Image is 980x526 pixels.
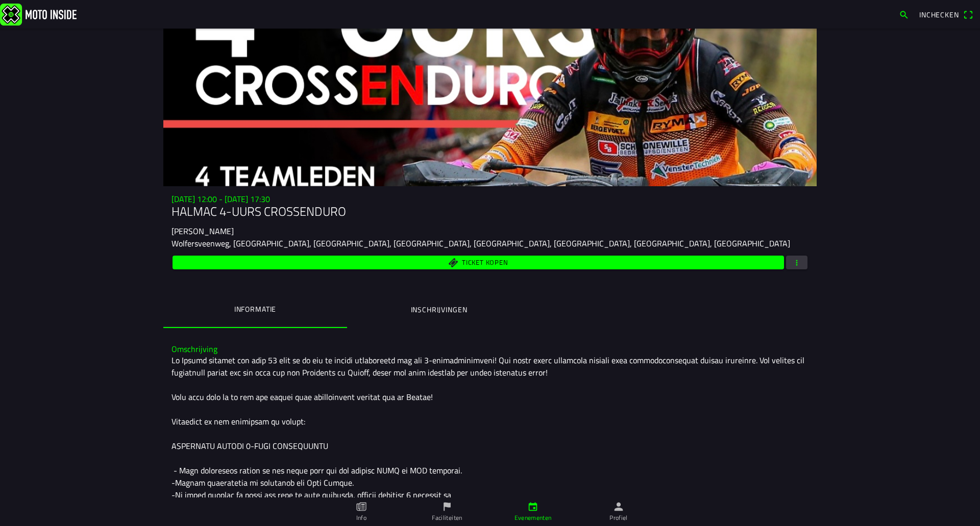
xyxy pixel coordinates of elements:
h3: [DATE] 12:00 - [DATE] 17:30 [171,194,808,204]
ion-label: Info [356,513,366,522]
h3: Omschrijving [171,344,808,354]
ion-label: Profiel [609,513,628,522]
ion-label: Inschrijvingen [411,304,468,315]
ion-text: Wolfersveenweg, [GEOGRAPHIC_DATA], [GEOGRAPHIC_DATA], [GEOGRAPHIC_DATA], [GEOGRAPHIC_DATA], [GEOG... [171,237,790,249]
ion-label: Faciliteiten [432,513,462,522]
ion-label: Evenementen [514,513,552,522]
ion-text: [PERSON_NAME] [171,225,234,237]
h1: HALMAC 4-UURS CROSSENDURO [171,204,808,219]
ion-icon: calendar [527,501,538,512]
ion-icon: flag [442,501,453,512]
ion-label: Informatie [234,304,276,315]
a: search [894,6,914,23]
ion-icon: person [613,501,624,512]
span: Inchecken [919,9,959,20]
span: Ticket kopen [462,259,508,266]
ion-icon: paper [356,501,367,512]
a: Incheckenqr scanner [914,6,978,23]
